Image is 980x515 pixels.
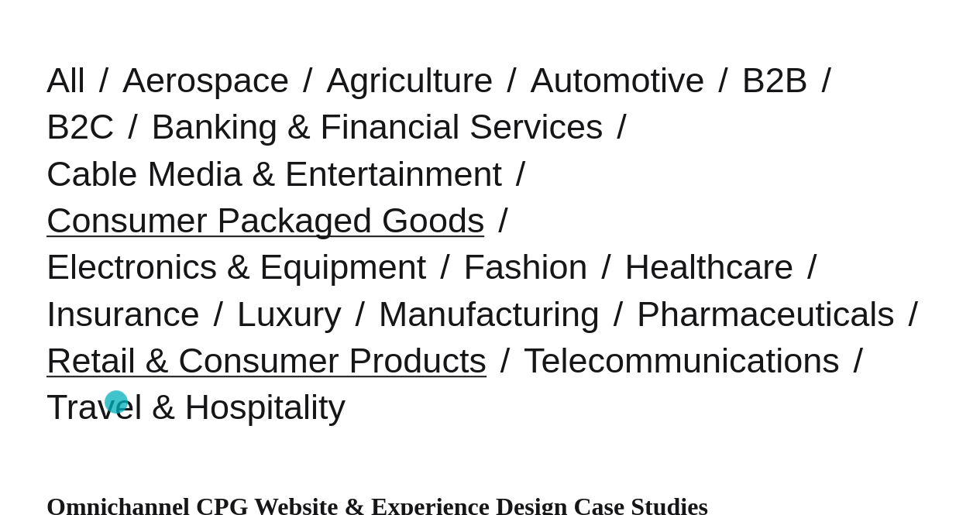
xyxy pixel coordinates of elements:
a: Banking & Financial Services [152,107,603,146]
a: Cable Media & Entertainment [46,154,502,194]
a: Electronics & Equipment [46,247,426,287]
a: Agriculture [326,60,493,100]
a: Luxury [237,294,342,334]
a: B2B [741,60,807,100]
a: All [46,60,85,100]
a: Healthcare [624,247,793,287]
a: Insurance [46,294,200,334]
a: Consumer Packaged Goods [46,201,484,240]
a: Telecommunications [524,341,840,380]
a: Travel & Hospitality [46,387,346,427]
a: Fashion [463,247,587,287]
a: B2C [46,107,115,146]
a: Automotive [530,60,704,100]
a: Pharmaceuticals [637,294,895,334]
a: Manufacturing [379,294,600,334]
a: Aerospace [122,60,289,100]
a: Retail & Consumer Products [46,341,487,380]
